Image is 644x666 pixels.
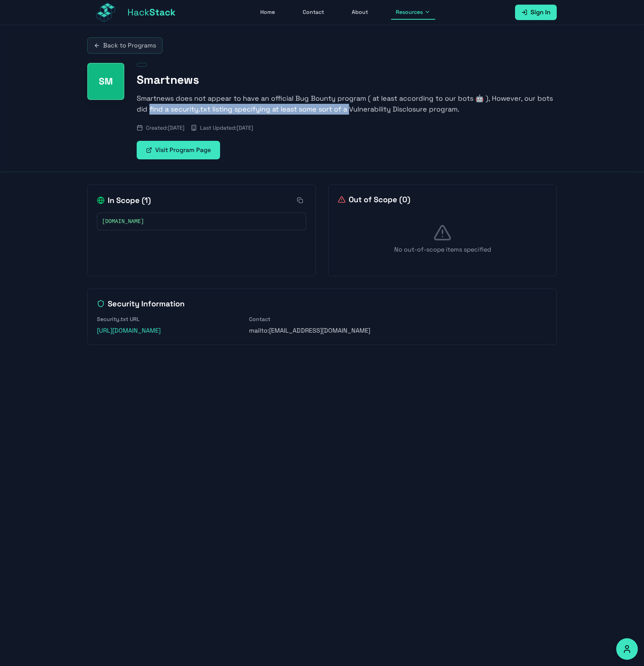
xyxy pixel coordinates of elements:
span: [DOMAIN_NAME] [102,218,144,225]
button: Accessibility Options [616,638,638,660]
a: Contact [298,5,329,20]
a: Home [256,5,280,20]
h2: In Scope ( 1 ) [97,195,151,206]
button: Copy all in-scope items [294,194,306,206]
a: Sign In [515,5,557,20]
p: No out-of-scope items specified [338,245,547,254]
div: Smartnews [87,63,124,100]
span: Sign In [530,8,551,17]
a: [URL][DOMAIN_NAME] [97,326,161,335]
p: Smartnews does not appear to have an official Bug Bounty program ( at least according to our bots... [137,93,557,115]
a: Visit Program Page [137,141,220,159]
span: Last Updated: [DATE] [200,124,253,132]
h2: Out of Scope ( 0 ) [338,194,410,205]
p: mailto:[EMAIL_ADDRESS][DOMAIN_NAME] [249,326,395,335]
button: Resources [391,5,435,20]
h3: Contact [249,315,395,323]
h1: Smartnews [137,73,557,87]
span: Stack [149,6,176,18]
span: Created: [DATE] [146,124,185,132]
a: About [347,5,373,20]
span: Hack [127,6,176,19]
span: Resources [396,8,423,16]
h3: Security.txt URL [97,315,243,323]
h2: Security Information [97,298,547,309]
a: Back to Programs [87,37,163,54]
